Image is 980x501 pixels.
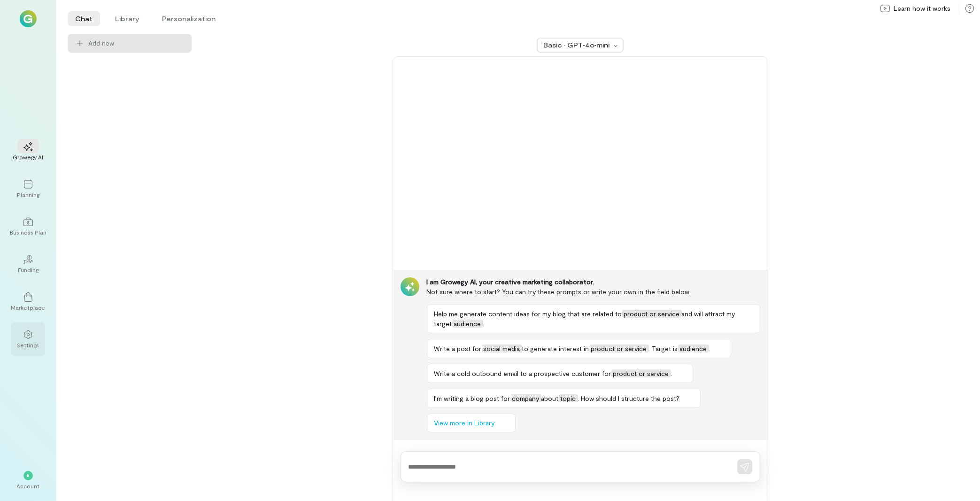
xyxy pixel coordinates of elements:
div: Basic · GPT‑4o‑mini [543,40,611,50]
span: Write a cold outbound email to a prospective customer for [434,369,611,377]
button: I’m writing a blog post forcompanyabouttopic. How should I structure the post? [427,389,701,408]
a: Funding [11,247,45,281]
button: View more in Library [427,414,516,432]
span: product or service [622,310,682,318]
span: about [541,394,559,402]
div: Account [17,482,40,490]
button: Write a post forsocial mediato generate interest inproduct or service. Target isaudience. [427,339,731,358]
span: to generate interest in [522,344,589,352]
li: Chat [68,11,100,26]
span: View more in Library [434,418,495,428]
li: Personalization [154,11,223,26]
div: *Account [11,463,45,497]
span: audience [678,344,709,352]
a: Growegy AI [11,134,45,168]
a: Business Plan [11,210,45,243]
div: Settings [17,341,39,349]
div: Marketplace [11,304,46,311]
div: Planning [17,191,39,198]
span: I’m writing a blog post for [434,394,510,402]
span: audience [452,320,483,328]
div: I am Growegy AI, your creative marketing collaborator. [427,277,760,287]
li: Library [108,11,147,26]
span: product or service [611,369,671,377]
button: Help me generate content ideas for my blog that are related toproduct or serviceand will attract ... [427,304,760,333]
span: Learn how it works [894,4,950,13]
span: . Target is [649,344,678,352]
a: Settings [11,322,45,356]
span: . [483,320,485,328]
span: . How should I structure the post? [578,394,680,402]
span: product or service [589,344,649,352]
span: and will attract my target [434,310,735,328]
div: Not sure where to start? You can try these prompts or write your own in the field below. [427,287,760,297]
span: Write a post for [434,344,482,352]
div: Growegy AI [13,153,44,161]
button: Write a cold outbound email to a prospective customer forproduct or service. [427,364,693,383]
span: company [510,394,541,402]
span: . [709,344,710,352]
span: . [671,369,672,377]
span: Help me generate content ideas for my blog that are related to [434,310,622,318]
a: Marketplace [11,285,45,319]
div: Funding [18,266,39,274]
a: Planning [11,172,45,206]
span: Add new [88,39,184,48]
span: topic [559,394,578,402]
span: social media [482,344,522,352]
div: Business Plan [10,228,46,236]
